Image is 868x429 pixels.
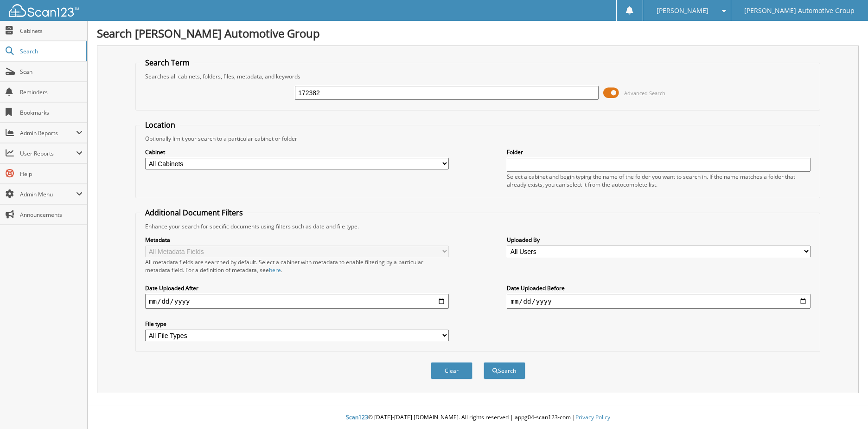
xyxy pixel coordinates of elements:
input: end [507,294,811,309]
label: Date Uploaded Before [507,284,811,292]
label: File type [145,320,449,328]
button: Search [484,362,525,379]
legend: Additional Document Filters [140,208,248,218]
label: Cabinet [145,148,449,156]
span: Scan [20,68,83,76]
iframe: Chat Widget [822,384,868,429]
span: Announcements [20,211,83,219]
span: Reminders [20,88,83,96]
label: Folder [507,148,811,156]
span: Bookmarks [20,109,83,117]
button: Clear [431,362,472,379]
span: Cabinets [20,27,83,35]
div: All metadata fields are searched by default. Select a cabinet with metadata to enable filtering b... [145,258,449,274]
span: [PERSON_NAME] Automotive Group [744,8,855,13]
legend: Search Term [140,58,194,68]
span: Advanced Search [624,90,665,97]
div: © [DATE]-[DATE] [DOMAIN_NAME]. All rights reserved | appg04-scan123-com | [88,406,868,429]
span: Admin Reports [20,129,76,137]
label: Uploaded By [507,236,811,244]
span: Help [20,170,83,178]
span: Scan123 [346,413,368,421]
span: User Reports [20,149,76,157]
span: [PERSON_NAME] [657,8,708,13]
div: Select a cabinet and begin typing the name of the folder you want to search in. If the name match... [507,173,811,188]
span: Search [20,47,81,55]
a: Privacy Policy [575,413,610,421]
div: Searches all cabinets, folders, files, metadata, and keywords [140,72,815,80]
label: Metadata [145,236,449,244]
a: here [269,266,281,274]
h1: Search [PERSON_NAME] Automotive Group [97,26,859,41]
input: start [145,294,449,309]
label: Date Uploaded After [145,284,449,292]
span: Admin Menu [20,190,76,198]
legend: Location [140,120,180,130]
div: Enhance your search for specific documents using filters such as date and file type. [140,222,815,230]
img: scan123-logo-white.svg [9,4,79,17]
div: Optionally limit your search to a particular cabinet or folder [140,135,815,143]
